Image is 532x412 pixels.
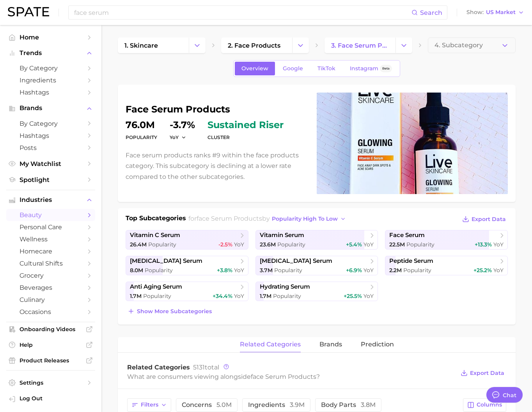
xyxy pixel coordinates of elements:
[6,31,95,43] a: Home
[389,267,402,274] span: 2.2m
[6,323,95,335] a: Onboarding Videos
[20,308,82,316] span: occasions
[251,373,316,380] span: face serum products
[20,77,82,84] span: Ingredients
[6,339,95,351] a: Help
[20,272,82,279] span: grocery
[434,42,483,49] span: 4. Subcategory
[6,233,95,245] a: wellness
[126,120,157,130] dd: 76.0m
[459,367,506,378] button: Export Data
[228,42,280,49] span: 2. face products
[127,371,455,382] div: What are consumers viewing alongside ?
[6,47,95,59] button: Trends
[141,401,158,408] span: Filters
[276,62,310,75] a: Google
[20,341,82,348] span: Help
[126,105,307,114] h1: face serum products
[466,10,484,14] span: Show
[193,364,205,371] span: 5131
[6,282,95,294] a: beverages
[321,402,376,408] span: body parts
[73,6,411,19] input: Search here for a brand, industry, or ingredient
[325,37,395,53] a: 3. face serum products
[20,260,82,267] span: cultural shifts
[170,120,195,130] dd: -3.7%
[472,216,506,223] span: Export Data
[406,241,434,248] span: Popularity
[20,326,82,333] span: Onboarding Videos
[420,9,442,16] span: Search
[20,120,82,127] span: by Category
[118,37,189,53] a: 1. skincare
[143,293,171,300] span: Popularity
[6,377,95,389] a: Settings
[477,401,502,408] span: Columns
[126,214,186,225] h1: Top Subcategories
[126,230,248,250] a: vitamin c serum26.4m Popularity-2.5% YoY
[6,130,95,142] a: Hashtags
[124,42,158,49] span: 1. skincare
[260,293,271,300] span: 1.7m
[6,269,95,282] a: grocery
[331,42,389,49] span: 3. face serum products
[170,134,179,141] span: YoY
[395,37,412,53] button: Change Category
[475,241,492,248] span: +13.3%
[148,241,176,248] span: Popularity
[6,392,95,406] a: Log out. Currently logged in with e-mail doyeon@spate.nyc.
[255,256,378,275] a: [MEDICAL_DATA] serum3.7m Popularity+6.9% YoY
[260,232,304,239] span: vitamin serum
[260,257,332,265] span: [MEDICAL_DATA] serum
[319,341,342,348] span: brands
[493,241,504,248] span: YoY
[248,402,305,408] span: ingredients
[364,267,374,274] span: YoY
[290,401,305,408] span: 3.9m
[221,37,292,53] a: 2. face products
[188,215,348,222] span: for by
[241,65,268,72] span: Overview
[255,282,378,301] a: hydrating serum1.7m Popularity+25.5% YoY
[465,7,526,18] button: ShowUS Market
[463,398,506,412] button: Columns
[8,7,49,16] img: SPATE
[20,379,82,386] span: Settings
[130,257,202,265] span: [MEDICAL_DATA] serum
[6,221,95,233] a: personal care
[20,105,82,112] span: Brands
[389,241,405,248] span: 22.5m
[126,150,307,182] p: Face serum products ranks #9 within the face products category. This subcategory is declining at ...
[283,65,303,72] span: Google
[292,37,309,53] button: Change Category
[218,241,232,248] span: -2.5%
[130,293,142,300] span: 1.7m
[235,62,275,75] a: Overview
[20,34,82,41] span: Home
[126,282,248,301] a: anti aging serum1.7m Popularity+34.4% YoY
[20,395,89,402] span: Log Out
[182,402,232,408] span: concerns
[130,232,180,239] span: vitamin c serum
[126,306,214,317] button: Show more subcategories
[20,196,82,203] span: Industries
[240,341,301,348] span: related categories
[20,357,82,364] span: Product Releases
[207,133,284,142] dt: cluster
[260,267,273,274] span: 3.7m
[20,50,82,57] span: Trends
[403,267,431,274] span: Popularity
[460,214,508,225] button: Export Data
[234,293,244,300] span: YoY
[389,257,433,265] span: peptide serum
[6,194,95,206] button: Industries
[274,267,302,274] span: Popularity
[272,216,338,222] span: popularity high to low
[317,65,335,72] span: TikTok
[20,176,82,184] span: Spotlight
[277,241,305,248] span: Popularity
[473,267,492,274] span: +25.2%
[6,294,95,306] a: culinary
[20,235,82,243] span: wellness
[470,370,504,376] span: Export Data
